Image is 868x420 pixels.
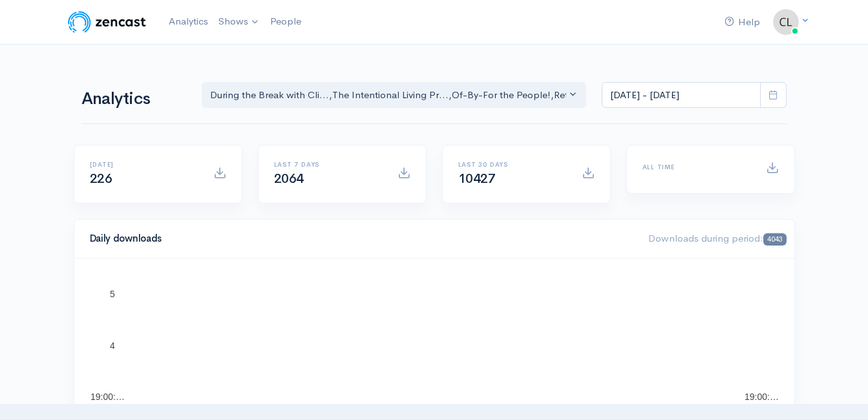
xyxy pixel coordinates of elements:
text: 5 [110,289,115,299]
span: Downloads during period: [648,232,786,244]
h6: [DATE] [90,161,198,168]
input: analytics date range selector [602,82,761,109]
a: Help [719,8,765,36]
a: Analytics [164,8,213,36]
h6: All time [642,163,750,171]
button: During the Break with Cli..., The Intentional Living Pr..., Of-By-For the People!, Rethink - Rese... [202,82,587,109]
span: 2064 [274,171,304,187]
h4: Daily downloads [90,233,633,244]
h6: Last 7 days [274,161,382,168]
h6: Last 30 days [458,161,566,168]
div: During the Break with Cli... , The Intentional Living Pr... , Of-By-For the People! , Rethink - R... [210,88,567,103]
text: 19:00:… [90,392,125,402]
text: 4 [110,341,115,351]
img: ... [773,9,799,35]
text: 19:00:… [745,392,779,402]
span: 4043 [763,233,786,246]
svg: A chart. [90,274,779,403]
img: ZenCast Logo [66,9,148,35]
a: People [265,8,306,36]
span: 226 [90,171,112,187]
span: 10427 [458,171,496,187]
a: Shows [213,8,265,36]
h1: Analytics [81,90,186,109]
